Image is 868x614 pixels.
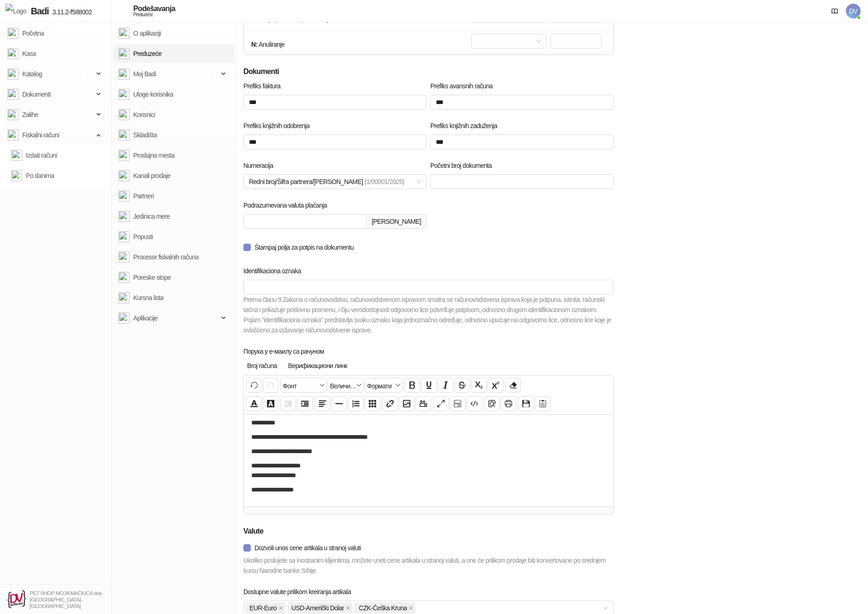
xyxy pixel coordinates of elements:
span: Dokumenti [22,85,50,104]
button: Поврати [246,378,262,393]
button: Боја позадине [263,396,279,411]
span: Katalog [22,65,42,83]
button: Индексирано [471,378,487,393]
input: Identifikaciona oznaka [243,280,614,295]
span: Badi [31,6,49,16]
div: Preduzeće [133,12,175,17]
button: Величина [328,378,364,393]
a: Kanali prodaje [118,166,171,185]
a: Poreske stope [118,268,171,287]
a: O aplikaciji [118,24,161,43]
td: Šifra osnova [469,30,548,55]
a: Preduzeće [118,44,161,63]
label: Prefiks avansnih računa [430,81,499,91]
button: Слика [399,396,415,411]
a: Procesor fiskalnih računa [118,248,198,266]
a: Izdati računi [11,146,57,165]
button: Преглед [484,396,500,411]
span: Fiskalni računi [22,126,59,144]
label: Prefiks faktura [243,81,286,91]
div: Ukoliko poslujete sa inostranim klijentima, možete uneti cene artikala u stranoj valuti, a one će... [243,555,614,576]
span: Štampaj polja za potpis na dokumentu [251,242,357,252]
button: Верификациони линк [285,360,351,371]
a: Kursna lista [118,289,163,307]
button: Прикажи блокове [450,396,465,411]
button: Broj računa [243,360,281,371]
a: Kasa [7,44,36,63]
span: Redni broj/Šifra partnera/[PERSON_NAME] [249,175,421,189]
span: close [279,606,283,610]
button: Листа [348,396,364,411]
td: Broj odluke [548,30,604,55]
button: Хоризонтална линија [331,396,347,411]
span: DV [846,4,861,18]
a: Dokumentacija [827,4,842,18]
input: Podrazumevana valuta plaćanja [244,215,366,228]
a: Popusti [118,227,153,246]
span: CZK - Češka Kruna [359,603,407,613]
input: Prefiks faktura [243,95,427,110]
a: Po danima [11,166,54,185]
label: Dostupne valute prilikom kreiranja artikala [243,587,357,597]
span: Aplikacije [133,309,158,327]
input: Početni broj dokumenta [431,175,613,189]
span: (1/00001/ 2025 ) [365,178,404,185]
label: Podrazumevana valuta plaćanja [243,200,333,210]
a: Partneri [118,187,154,205]
label: Numeracija [243,160,279,171]
label: Identifikaciona oznaka [243,266,307,276]
strong: N : [251,41,258,48]
h5: Valute [243,526,614,537]
button: Шаблон [535,396,551,411]
span: EUR - Euro [249,603,277,613]
span: Dozvoli unos cene artikala u stranoj valuti [251,543,365,553]
a: Početna [7,24,44,43]
a: Uloge korisnika [118,85,173,104]
td: PDV kategorija [244,30,469,55]
button: Експонент [488,378,503,393]
button: Формати [365,378,403,393]
div: Podešavanja [133,5,175,12]
button: Поравнање [315,396,330,411]
button: Видео [415,396,431,411]
img: 64x64-companyLogo-b2da54f3-9bca-40b5-bf51-3603918ec158.png [7,590,26,608]
span: Zalihe [22,105,38,124]
button: Боја текста [246,396,262,411]
button: Прецртано [454,378,470,393]
input: Prefiks avansnih računa [430,95,614,110]
span: close [409,606,413,610]
button: Извлачење [280,396,296,411]
span: close [346,606,350,610]
span: USD - Američki Dolar [291,603,344,613]
button: Уклони формат [505,378,521,393]
div: [PERSON_NAME] [366,214,427,229]
a: Prodajna mesta [118,146,174,165]
span: 3.11.2-f588002 [49,8,92,16]
button: Веза [382,396,398,411]
a: Jedinica mere [118,207,170,226]
input: Prefiks knjižnih odobrenja [243,135,427,149]
a: Skladišta [118,126,157,144]
a: Korisnici [118,105,155,124]
button: Понови [263,378,279,393]
img: Logo [6,4,26,18]
label: Prefiks knjižnih zaduženja [430,121,503,131]
div: Prema članu 9 Zakona o računovodstvu, računovodstvenom ispravom smatra se računovodstvena isprava... [243,295,614,335]
button: Увлачење [297,396,313,411]
button: Приказ преко целог екрана [433,396,449,411]
input: Prefiks knjižnih zaduženja [430,135,614,149]
button: Табела [365,396,380,411]
button: Приказ кода [466,396,482,411]
button: Штампај [501,396,516,411]
small: PET SHOP MOJA MAČKICA doo [GEOGRAPHIC_DATA]-[GEOGRAPHIC_DATA] [30,590,102,609]
button: Подвучено [421,378,437,393]
div: Anuliranje [249,37,286,51]
span: Moj Badi [133,65,156,83]
button: Искошено [438,378,453,393]
label: Početni broj dokumenta [430,160,498,171]
button: Сачувај [518,396,534,411]
button: Фонт [280,378,327,393]
label: Prefiks knjižnih odobrenja [243,121,316,131]
button: Подебљано [404,378,420,393]
label: Порука у е-маилу са рачуном [243,346,330,356]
